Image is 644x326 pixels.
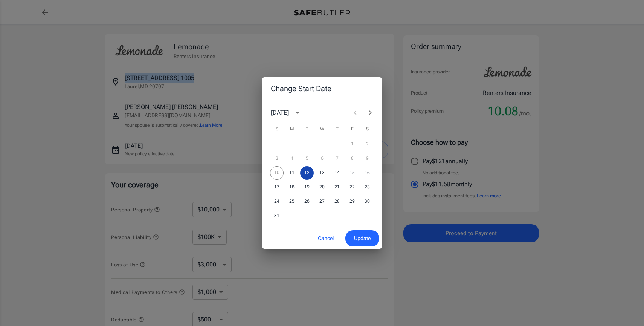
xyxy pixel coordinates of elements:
[285,166,299,180] button: 11
[360,122,374,137] span: Saturday
[270,122,284,137] span: Sunday
[330,181,344,194] button: 21
[345,230,379,246] button: Update
[270,181,284,194] button: 17
[262,77,382,101] h2: Change Start Date
[315,166,329,180] button: 13
[300,122,314,137] span: Tuesday
[315,122,329,137] span: Wednesday
[291,106,304,119] button: calendar view is open, switch to year view
[270,195,284,208] button: 24
[330,195,344,208] button: 28
[315,181,329,194] button: 20
[300,181,314,194] button: 19
[271,108,289,117] div: [DATE]
[300,195,314,208] button: 26
[300,166,314,180] button: 12
[285,195,299,208] button: 25
[285,181,299,194] button: 18
[345,166,359,180] button: 15
[345,181,359,194] button: 22
[360,181,374,194] button: 23
[363,105,378,120] button: Next month
[285,122,299,137] span: Monday
[345,122,359,137] span: Friday
[270,209,284,223] button: 31
[315,195,329,208] button: 27
[330,166,344,180] button: 14
[360,166,374,180] button: 16
[309,230,342,246] button: Cancel
[360,195,374,208] button: 30
[354,234,371,243] span: Update
[345,195,359,208] button: 29
[330,122,344,137] span: Thursday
